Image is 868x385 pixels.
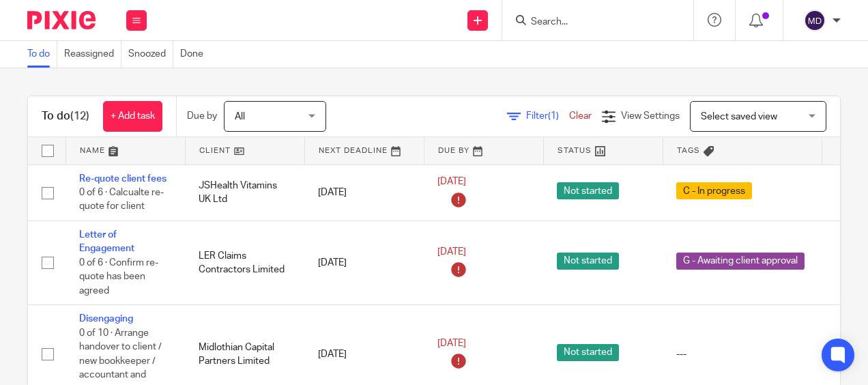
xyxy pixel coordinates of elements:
[437,247,466,257] span: [DATE]
[79,230,134,253] a: Letter of Engagement
[569,111,592,121] a: Clear
[676,253,805,270] span: G - Awaiting client approval
[42,109,89,124] h1: To do
[548,111,559,121] span: (1)
[70,111,89,122] span: (12)
[677,147,700,154] span: Tags
[27,41,57,68] a: To do
[701,112,777,122] span: Select saved view
[79,174,167,184] a: Re-quote client fees
[27,11,96,29] img: Pixie
[804,10,826,31] img: svg%3E
[557,182,619,199] span: Not started
[557,253,619,270] span: Not started
[621,111,680,121] span: View Settings
[185,220,304,304] td: LER Claims Contractors Limited
[103,101,162,132] a: + Add task
[180,41,210,68] a: Done
[557,344,619,361] span: Not started
[79,314,133,324] a: Disengaging
[64,41,121,68] a: Reassigned
[235,112,245,122] span: All
[79,188,164,212] span: 0 of 6 · Calcualte re-quote for client
[304,220,424,304] td: [DATE]
[437,177,466,186] span: [DATE]
[676,347,808,361] div: ---
[530,16,652,29] input: Search
[526,111,569,121] span: Filter
[185,165,304,220] td: JSHealth Vitamins UK Ltd
[187,109,217,123] p: Due by
[128,41,173,68] a: Snoozed
[437,339,466,348] span: [DATE]
[676,182,752,199] span: C - In progress
[304,165,424,220] td: [DATE]
[79,258,158,296] span: 0 of 6 · Confirm re-quote has been agreed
